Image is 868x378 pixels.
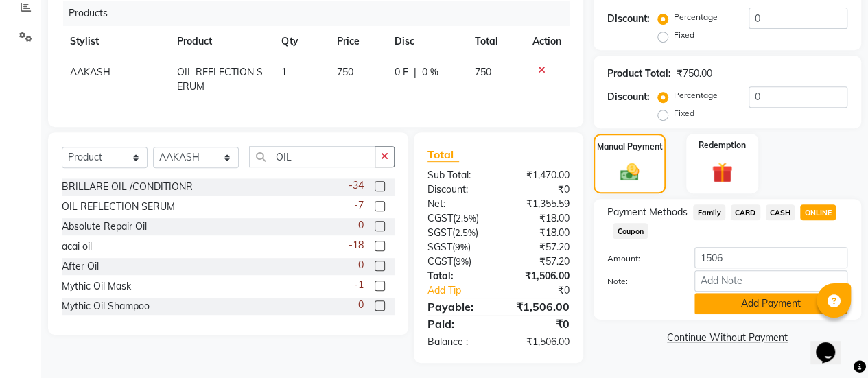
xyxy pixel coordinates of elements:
[498,226,580,240] div: ₹18.00
[349,238,364,252] span: -18
[467,26,524,57] th: Total
[475,66,491,78] span: 750
[613,223,648,239] span: Coupon
[456,213,476,224] span: 2.5%
[810,323,854,364] iframe: chat widget
[607,67,671,81] div: Product Total:
[417,168,499,182] div: Sub Total:
[674,29,694,41] label: Fixed
[607,205,688,220] span: Payment Methods
[417,283,512,298] a: Add Tip
[417,298,499,315] div: Payable:
[394,65,408,80] span: 0 F
[427,241,452,253] span: SGST
[417,240,499,255] div: ( )
[273,26,328,57] th: Qty
[249,146,375,167] input: Search or Scan
[62,220,147,234] div: Absolute Repair Oil
[417,211,499,226] div: ( )
[498,197,580,211] div: ₹1,355.59
[417,197,499,211] div: Net:
[63,1,580,26] div: Products
[62,279,131,294] div: Mythic Oil Mask
[597,275,684,287] label: Note:
[417,269,499,283] div: Total:
[427,226,452,239] span: SGST
[694,293,847,314] button: Add Payment
[62,200,175,214] div: OIL REFLECTION SERUM
[607,90,650,104] div: Discount:
[354,198,364,213] span: -7
[731,204,760,220] span: CARD
[498,335,580,349] div: ₹1,506.00
[694,247,847,268] input: Amount
[456,256,469,267] span: 9%
[498,316,580,332] div: ₹0
[354,278,364,292] span: -1
[281,66,287,78] span: 1
[417,335,499,349] div: Balance :
[607,12,650,26] div: Discount:
[62,239,92,254] div: acai oil
[800,204,836,220] span: ONLINE
[417,226,499,240] div: ( )
[498,255,580,269] div: ₹57.20
[417,182,499,197] div: Discount:
[498,298,580,315] div: ₹1,506.00
[358,218,364,233] span: 0
[614,161,646,183] img: _cash.svg
[766,204,795,220] span: CASH
[62,299,150,314] div: Mythic Oil Shampoo
[498,211,580,226] div: ₹18.00
[597,141,663,153] label: Manual Payment
[329,26,386,57] th: Price
[524,26,570,57] th: Action
[705,160,739,185] img: _gift.svg
[427,255,453,268] span: CGST
[674,107,694,119] label: Fixed
[417,255,499,269] div: ( )
[421,65,438,80] span: 0 %
[62,26,169,57] th: Stylist
[597,252,684,265] label: Amount:
[699,139,746,152] label: Redemption
[349,178,364,193] span: -34
[417,316,499,332] div: Paid:
[498,182,580,197] div: ₹0
[177,66,263,93] span: OIL REFLECTION SERUM
[70,66,110,78] span: AAKASH
[694,270,847,292] input: Add Note
[358,298,364,312] span: 0
[455,227,476,238] span: 2.5%
[62,180,193,194] div: BRILLARE OIL /CONDITIONR
[693,204,725,220] span: Family
[358,258,364,272] span: 0
[674,11,718,23] label: Percentage
[455,241,468,252] span: 9%
[677,67,712,81] div: ₹750.00
[386,26,466,57] th: Disc
[674,89,718,102] label: Percentage
[427,147,459,162] span: Total
[62,259,99,274] div: After Oil
[413,65,416,80] span: |
[498,168,580,182] div: ₹1,470.00
[498,240,580,255] div: ₹57.20
[498,269,580,283] div: ₹1,506.00
[596,331,858,345] a: Continue Without Payment
[512,283,580,298] div: ₹0
[169,26,274,57] th: Product
[427,212,453,224] span: CGST
[337,66,353,78] span: 750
